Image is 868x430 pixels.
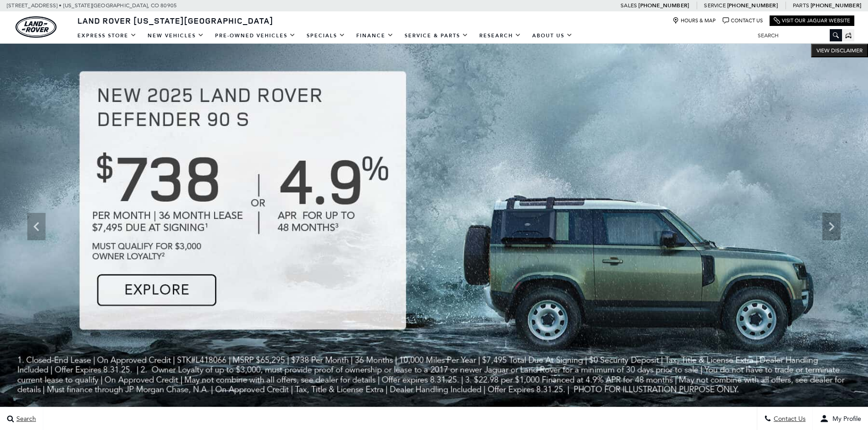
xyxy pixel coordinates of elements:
[621,2,637,9] span: Sales
[811,2,861,9] a: [PHONE_NUMBER]
[77,15,273,26] span: Land Rover [US_STATE][GEOGRAPHIC_DATA]
[751,30,842,41] input: Search
[14,415,36,423] span: Search
[72,28,578,44] nav: Main Navigation
[723,17,763,24] a: Contact Us
[72,28,142,44] a: EXPRESS STORE
[727,2,778,9] a: [PHONE_NUMBER]
[351,28,399,44] a: Finance
[474,28,527,44] a: Research
[811,44,868,57] button: VIEW DISCLAIMER
[142,28,210,44] a: New Vehicles
[638,2,689,9] a: [PHONE_NUMBER]
[793,2,809,9] span: Parts
[527,28,578,44] a: About Us
[771,415,806,423] span: Contact Us
[704,2,725,9] span: Service
[673,17,716,24] a: Hours & Map
[301,28,351,44] a: Specials
[774,17,850,24] a: Visit Our Jaguar Website
[7,2,177,9] a: [STREET_ADDRESS] • [US_STATE][GEOGRAPHIC_DATA], CO 80905
[813,407,868,430] button: user-profile-menu
[72,15,279,26] a: Land Rover [US_STATE][GEOGRAPHIC_DATA]
[15,16,56,38] img: Land Rover
[817,47,863,54] span: VIEW DISCLAIMER
[829,415,861,423] span: My Profile
[210,28,301,44] a: Pre-Owned Vehicles
[15,16,56,38] a: land-rover
[399,28,474,44] a: Service & Parts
